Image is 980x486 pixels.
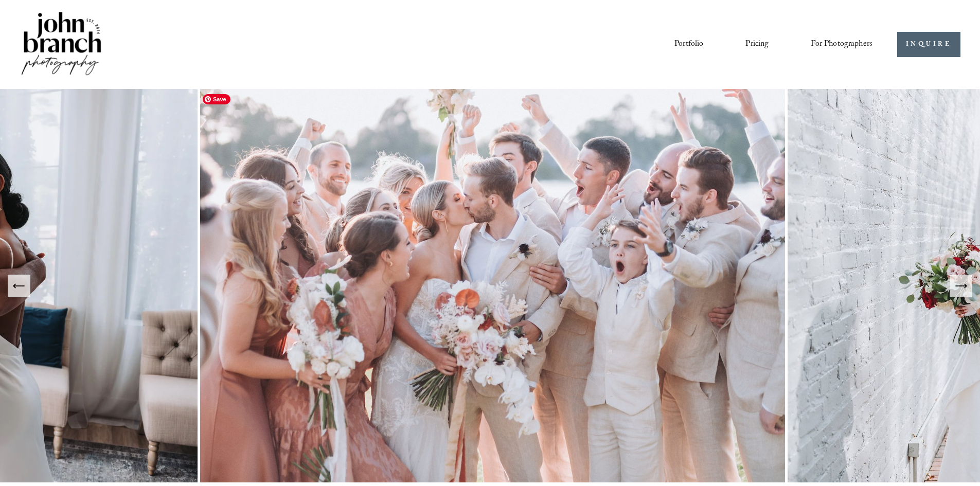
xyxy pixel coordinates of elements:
[811,37,872,52] span: For Photographers
[198,89,788,482] img: A wedding party celebrating outdoors, featuring a bride and groom kissing amidst cheering bridesm...
[897,32,960,57] a: INQUIRE
[203,94,230,104] span: Save
[950,275,972,297] button: Next Slide
[745,35,769,53] a: Pricing
[8,275,30,297] button: Previous Slide
[20,10,103,79] img: John Branch IV Photography
[811,35,872,53] a: folder dropdown
[674,35,703,53] a: Portfolio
